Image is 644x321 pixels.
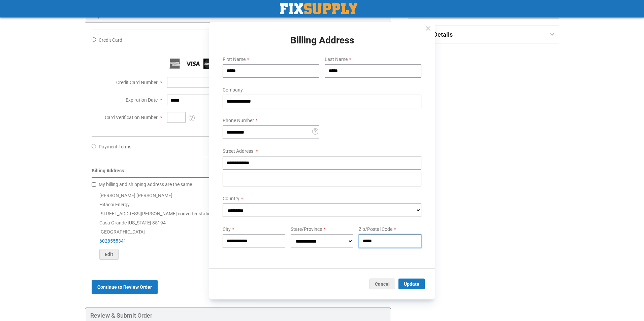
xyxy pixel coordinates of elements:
div: [PERSON_NAME] [PERSON_NAME] Hitachi Energy [STREET_ADDRESS][PERSON_NAME] converter station Casa G... [92,191,384,260]
button: Continue to Review Order [92,280,158,294]
span: Payment Terms [99,144,131,149]
span: [US_STATE] [128,220,151,225]
span: Continue to Review Order [97,284,152,290]
img: American Express [167,59,183,69]
img: MasterCard [203,59,219,69]
button: Update [398,278,425,289]
span: Last Name [325,57,348,62]
span: Credit Card [99,37,122,43]
a: 6028555341 [99,238,126,244]
span: Street Address [223,148,253,154]
span: Update [404,281,419,286]
span: Zip/Postal Code [359,226,392,232]
img: Fix Industrial Supply [280,3,357,14]
button: Edit [99,249,119,260]
span: Cancel [375,281,390,286]
span: My billing and shipping address are the same [99,182,192,187]
span: Country [223,196,239,201]
span: City [223,226,231,232]
span: Phone Number [223,118,254,123]
div: Billing Address [92,167,384,178]
a: store logo [280,3,357,14]
span: Expiration Date [126,97,158,103]
button: Cancel [369,278,395,289]
span: Edit [105,252,113,257]
img: Visa [185,59,201,69]
span: First Name [223,57,246,62]
span: State/Province [291,226,322,232]
h1: Billing Address [217,35,427,46]
span: Credit Card Number [116,80,158,85]
span: Company [223,87,243,93]
span: Card Verification Number [105,115,158,120]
